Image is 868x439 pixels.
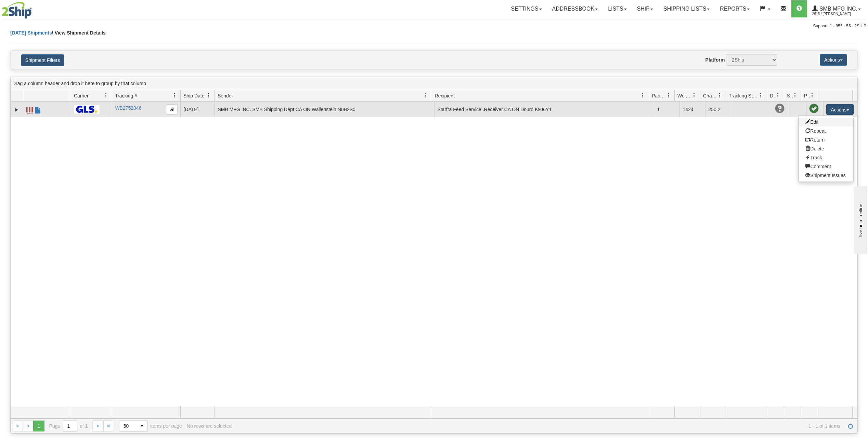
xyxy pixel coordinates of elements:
[183,92,204,99] span: Ship Date
[820,54,847,66] button: Actions
[804,92,810,99] span: Pickup Status
[35,104,41,115] a: BOL / CMR
[688,90,700,101] a: Weight filter column settings
[677,92,692,99] span: Weight
[2,2,32,19] img: logo2613.jpg
[679,102,705,117] td: 1424
[775,104,785,114] span: Unknown
[852,185,867,254] iframe: chat widget
[180,102,215,117] td: [DATE]
[119,420,148,432] span: Page sizes drop down
[218,92,233,99] span: Sender
[799,135,853,144] a: Return
[632,0,658,17] a: Ship
[547,0,603,17] a: Addressbook
[506,0,547,17] a: Settings
[21,54,64,66] button: Shipment Filters
[658,0,715,17] a: Shipping lists
[663,90,674,101] a: Packages filter column settings
[26,104,33,115] a: Label
[770,92,776,99] span: Delivery Status
[637,90,649,101] a: Recipient filter column settings
[215,102,434,117] td: SMB MFG INC. SMB Shipping Dept CA ON Wallenstein N0B2S0
[652,92,666,99] span: Packages
[715,0,755,17] a: Reports
[787,92,793,99] span: Shipment Issues
[845,421,856,431] a: Refresh
[74,105,100,114] img: 5013 - GLS Freight CA
[115,105,141,111] a: WB2752046
[119,420,182,432] span: items per page
[420,90,432,101] a: Sender filter column settings
[169,90,180,101] a: Tracking # filter column settings
[705,102,731,117] td: 250.2
[603,0,632,17] a: Lists
[799,127,853,135] a: Repeat
[137,421,147,431] span: select
[729,92,759,99] span: Tracking Status
[772,90,784,101] a: Delivery Status filter column settings
[434,102,654,117] td: Starfra Feed Service .Receiver CA ON Douro K9J6Y1
[807,0,866,17] a: SMB MFG INC. 2613 / [PERSON_NAME]
[705,56,725,63] label: Platform
[236,423,840,429] span: 1 - 1 of 1 items
[11,77,857,90] div: grid grouping header
[799,153,853,162] a: Track
[435,92,455,99] span: Recipient
[33,421,44,431] span: Page 1
[789,90,801,101] a: Shipment Issues filter column settings
[2,23,866,29] div: Support: 1 - 855 - 55 - 2SHIP
[115,92,137,99] span: Tracking #
[755,90,767,101] a: Tracking Status filter column settings
[63,421,77,431] input: Page 1
[806,90,818,101] a: Pickup Status filter column settings
[799,118,853,127] a: Edit
[13,106,20,113] a: Expand
[826,104,854,115] button: Actions
[5,6,63,11] div: live help - online
[187,423,232,429] div: No rows are selected
[799,171,853,180] a: Shipment Issues
[74,92,89,99] span: Carrier
[799,162,853,171] a: Comment
[809,104,819,114] span: Pickup Successfully created
[799,144,853,153] a: Delete shipment
[703,92,717,99] span: Charge
[818,6,857,12] span: SMB MFG INC.
[812,11,864,17] span: 2613 / [PERSON_NAME]
[52,30,106,36] span: \ View Shipment Details
[10,30,52,36] a: [DATE] Shipments
[203,90,215,101] a: Ship Date filter column settings
[166,104,178,115] button: Copy to clipboard
[100,90,112,101] a: Carrier filter column settings
[654,102,679,117] td: 1
[124,423,132,429] span: 50
[714,90,726,101] a: Charge filter column settings
[49,420,88,432] span: Page of 1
